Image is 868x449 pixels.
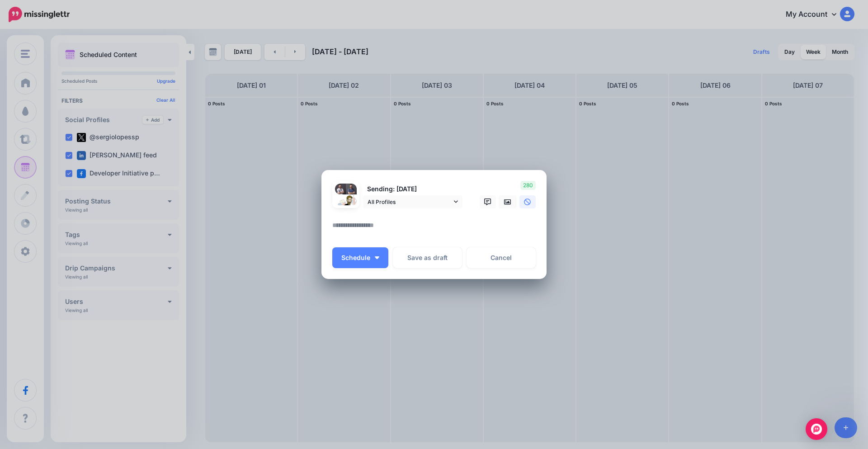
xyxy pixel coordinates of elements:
img: 1745356928895-67863.png [335,184,346,194]
button: Schedule [332,247,388,268]
span: All Profiles [368,197,452,207]
span: 280 [520,181,536,190]
img: arrow-down-white.png [375,256,379,259]
button: Save as draft [393,247,462,268]
span: Schedule [341,255,370,261]
img: 404938064_7577128425634114_8114752557348925942_n-bsa142071.jpg [346,184,357,194]
img: QppGEvPG-82148.jpg [335,194,357,216]
a: Cancel [467,247,536,268]
p: Sending: [DATE] [363,184,462,194]
div: Open Intercom Messenger [806,418,827,440]
a: All Profiles [363,195,462,208]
